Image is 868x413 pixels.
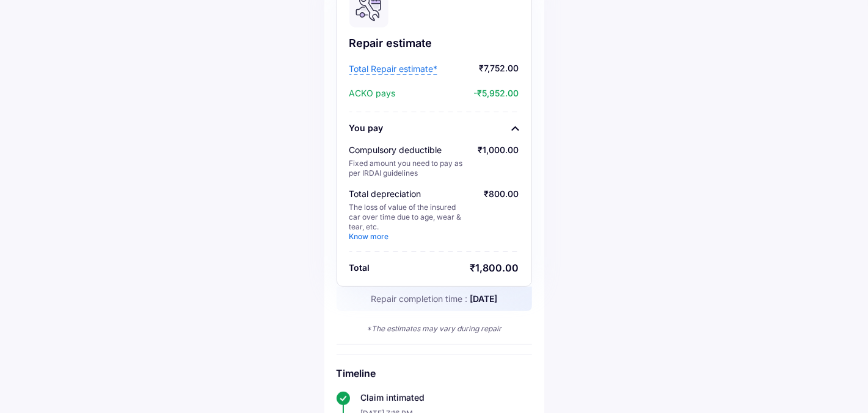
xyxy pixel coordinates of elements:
[337,287,532,311] div: Repair completion time :
[349,144,469,156] div: Compulsory deductible
[484,188,519,242] div: ₹800.00
[361,392,532,404] div: Claim intimated
[349,36,519,51] div: Repair estimate
[399,87,519,99] span: -₹5,952.00
[349,262,370,274] div: Total
[470,293,497,304] span: [DATE]
[349,203,469,242] div: The loss of value of the insured car over time due to age, wear & tear, etc.
[478,144,519,178] div: ₹1,000.00
[470,262,519,274] div: ₹1,800.00
[349,232,389,241] a: Know more
[349,159,469,178] div: Fixed amount you need to pay as per IRDAI guidelines
[337,323,532,334] div: *The estimates may vary during repair
[337,367,532,379] h6: Timeline
[441,63,519,75] span: ₹7,752.00
[349,188,469,200] div: Total depreciation
[349,87,396,99] span: ACKO pays
[349,122,384,134] div: You pay
[349,63,438,75] span: Total Repair estimate*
